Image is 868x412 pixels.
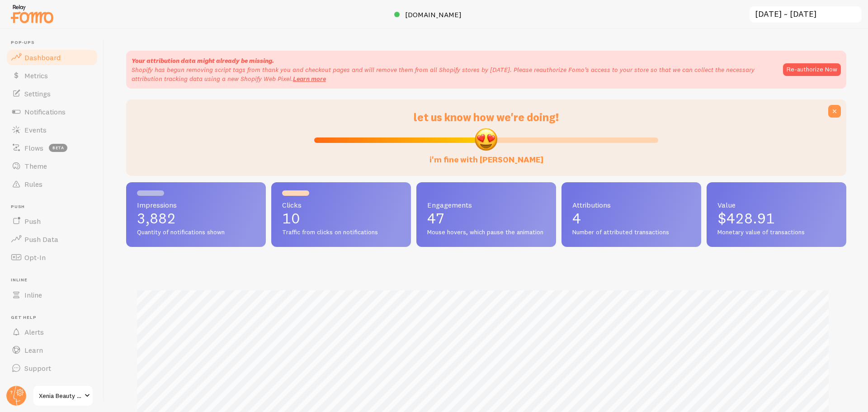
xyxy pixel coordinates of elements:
[427,211,545,226] p: 47
[33,385,94,407] a: Xenia Beauty Labs
[783,63,841,76] button: Re-authorize Now
[137,228,255,237] span: Quantity of notifications shown
[429,146,543,165] label: i'm fine with [PERSON_NAME]
[414,110,559,124] span: let us know how we're doing!
[24,253,46,262] span: Opt-In
[24,143,43,152] span: Flows
[132,65,774,83] p: Shopify has begun removing script tags from thank you and checkout pages and will remove them fro...
[24,235,58,244] span: Push Data
[24,346,43,355] span: Learn
[282,201,400,208] span: Clicks
[5,157,99,175] a: Theme
[24,125,47,134] span: Events
[5,66,99,85] a: Metrics
[717,228,835,237] span: Monetary value of transactions
[24,217,41,226] span: Push
[717,201,835,208] span: Value
[24,290,42,299] span: Inline
[572,228,690,237] span: Number of attributed transactions
[5,48,99,66] a: Dashboard
[282,228,400,237] span: Traffic from clicks on notifications
[49,144,67,152] span: beta
[24,53,61,62] span: Dashboard
[137,201,255,208] span: Impressions
[24,180,42,189] span: Rules
[572,211,690,226] p: 4
[5,248,99,266] a: Opt-In
[11,277,99,283] span: Inline
[474,127,498,152] img: emoji.png
[427,228,545,237] span: Mouse hovers, which pause the animation
[717,209,775,227] span: $428.91
[427,201,545,208] span: Engagements
[282,211,400,226] p: 10
[24,327,44,336] span: Alerts
[5,286,99,304] a: Inline
[5,175,99,193] a: Rules
[132,57,274,65] strong: Your attribution data might already be missing.
[5,121,99,139] a: Events
[24,89,51,98] span: Settings
[5,359,99,377] a: Support
[9,2,55,25] img: fomo-relay-logo-orange.svg
[5,230,99,248] a: Push Data
[11,315,99,321] span: Get Help
[24,364,51,373] span: Support
[24,107,66,116] span: Notifications
[11,204,99,210] span: Push
[24,161,47,170] span: Theme
[11,40,99,46] span: Pop-ups
[39,390,82,401] span: Xenia Beauty Labs
[5,323,99,341] a: Alerts
[572,201,690,208] span: Attributions
[5,85,99,103] a: Settings
[24,71,48,80] span: Metrics
[5,139,99,157] a: Flows beta
[5,212,99,230] a: Push
[137,211,255,226] p: 3,882
[5,103,99,121] a: Notifications
[293,75,326,83] a: Learn more
[5,341,99,359] a: Learn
